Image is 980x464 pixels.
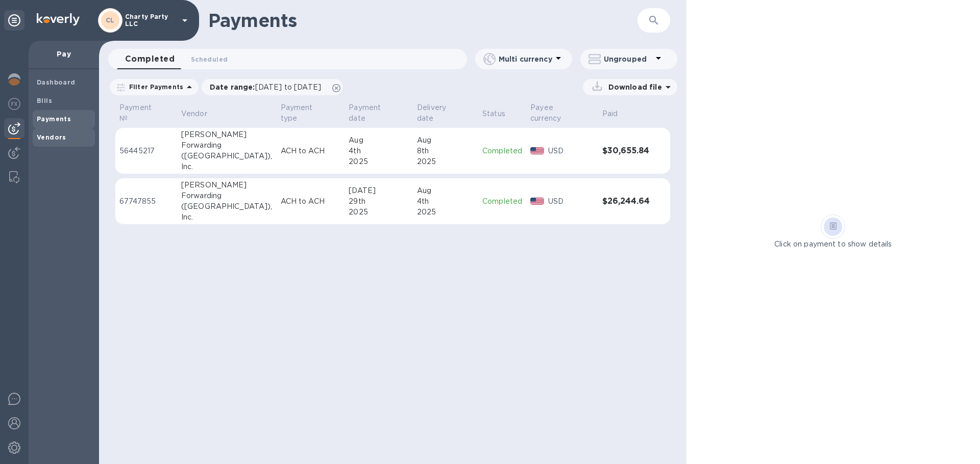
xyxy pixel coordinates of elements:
[482,108,519,119] span: Status
[349,135,409,146] div: Aug
[255,83,321,91] span: [DATE] to [DATE]
[417,102,474,124] span: Delivery date
[530,102,594,124] span: Payee currency
[604,82,662,92] p: Download file
[604,54,652,64] p: Ungrouped
[8,98,20,110] img: Foreign exchange
[106,16,115,24] b: CL
[281,146,341,156] p: ACH to ACH
[210,82,326,92] p: Date range :
[191,54,228,65] span: Scheduled
[181,161,273,172] div: Inc.
[181,180,273,190] div: [PERSON_NAME]
[499,54,552,64] p: Multi currency
[181,108,207,119] p: Vendor
[530,147,544,154] img: USD
[181,129,273,140] div: [PERSON_NAME]
[119,102,160,124] p: Payment №
[349,185,409,196] div: [DATE]
[349,146,409,156] div: 4th
[119,102,173,124] span: Payment №
[281,196,341,207] p: ACH to ACH
[181,201,273,212] div: ([GEOGRAPHIC_DATA]),
[125,52,175,66] span: Completed
[349,156,409,167] div: 2025
[37,49,91,59] p: Pay
[417,196,474,207] div: 4th
[602,146,650,156] h3: $30,655.84
[181,140,273,151] div: Forwarding
[349,102,409,124] span: Payment date
[37,115,71,123] b: Payments
[181,108,220,119] span: Vendor
[37,97,52,104] b: Bills
[530,198,544,205] img: USD
[37,133,66,141] b: Vendors
[530,102,580,124] p: Payee currency
[37,78,76,86] b: Dashboard
[417,135,474,146] div: Aug
[417,185,474,196] div: Aug
[202,79,343,95] div: Date range:[DATE] to [DATE]
[349,196,409,207] div: 29th
[181,151,273,161] div: ([GEOGRAPHIC_DATA]),
[548,146,594,156] p: USD
[482,196,522,207] p: Completed
[774,239,892,250] p: Click on payment to show details
[482,108,505,119] p: Status
[548,196,594,207] p: USD
[181,212,273,223] div: Inc.
[125,13,176,28] p: Charty Party LLC
[125,83,183,91] p: Filter Payments
[602,197,650,206] h3: $26,244.64
[417,156,474,167] div: 2025
[482,146,522,156] p: Completed
[417,102,461,124] p: Delivery date
[4,10,24,31] div: Unpin categories
[602,108,631,119] span: Paid
[119,196,173,207] p: 67747855
[281,102,328,124] p: Payment type
[208,10,578,31] h1: Payments
[119,146,173,156] p: 56445217
[349,102,396,124] p: Payment date
[349,207,409,217] div: 2025
[417,207,474,217] div: 2025
[181,190,273,201] div: Forwarding
[281,102,341,124] span: Payment type
[602,108,618,119] p: Paid
[37,13,80,25] img: Logo
[417,146,474,156] div: 8th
